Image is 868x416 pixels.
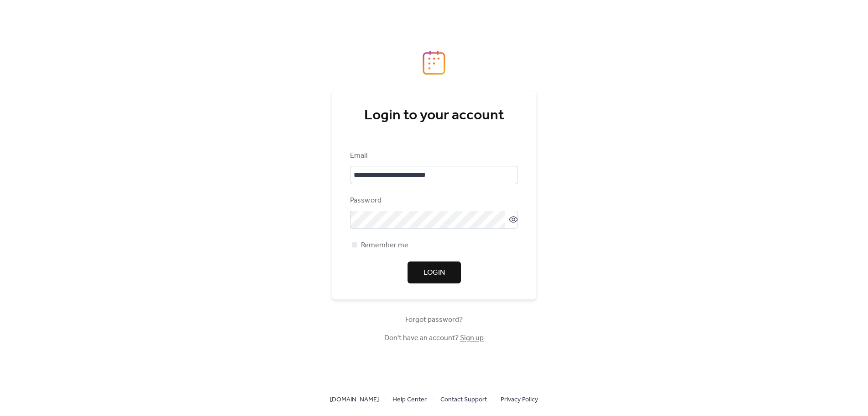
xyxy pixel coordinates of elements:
a: Help Center [392,394,427,405]
a: Sign up [460,331,484,345]
a: Contact Support [440,394,487,405]
span: Forgot password? [405,315,463,325]
button: Login [408,261,461,283]
a: [DOMAIN_NAME] [330,394,379,405]
img: logo [423,50,445,75]
a: Forgot password? [405,317,463,322]
span: Help Center [392,395,427,405]
span: Remember me [361,240,408,251]
div: Email [350,150,516,161]
span: Login [424,267,445,278]
a: Privacy Policy [501,394,538,405]
div: Password [350,195,516,206]
span: Don't have an account? [384,333,484,344]
span: [DOMAIN_NAME] [330,395,379,405]
div: Login to your account [350,107,518,125]
span: Privacy Policy [501,395,538,405]
span: Contact Support [440,395,487,405]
